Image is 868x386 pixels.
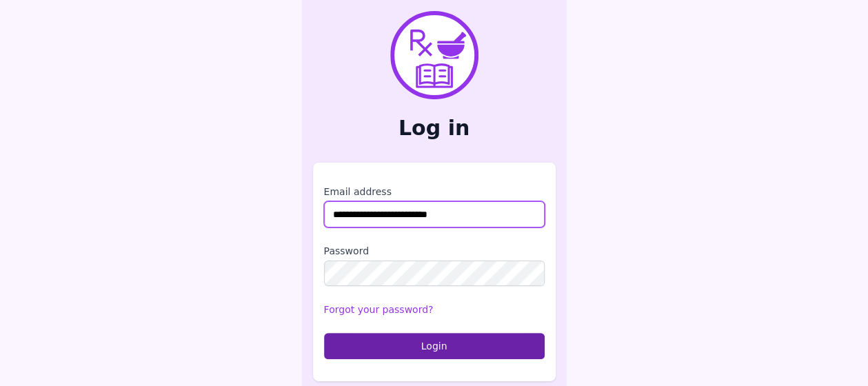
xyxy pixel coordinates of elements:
label: Email address [324,185,545,199]
button: Login [324,333,545,359]
a: Forgot your password? [324,304,434,315]
h2: Log in [313,116,556,141]
label: Password [324,244,545,258]
img: PharmXellence Logo [390,11,478,99]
